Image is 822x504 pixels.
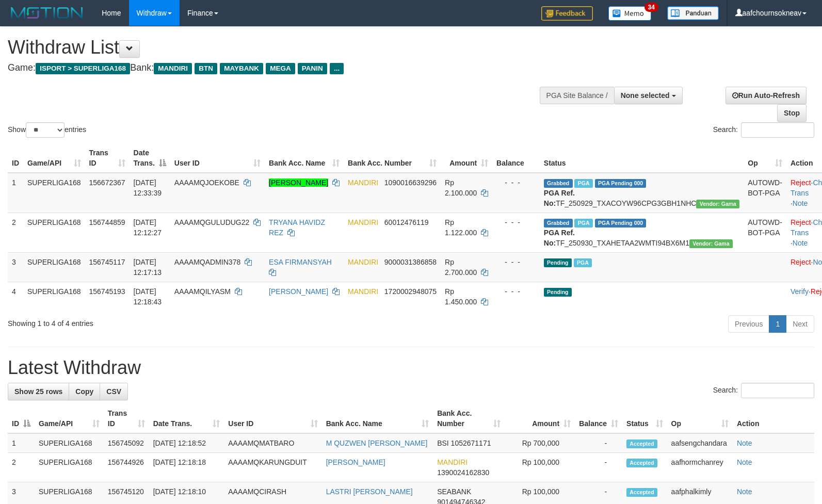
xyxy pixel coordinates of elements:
[540,87,614,104] div: PGA Site Balance /
[544,258,572,267] span: Pending
[769,315,786,333] a: 1
[786,315,814,333] a: Next
[696,200,739,208] span: Vendor URL: https://trx31.1velocity.biz
[85,143,130,173] th: Trans ID: activate to sort column ascending
[667,433,733,453] td: aafsengchandara
[8,314,335,329] div: Showing 1 to 4 of 4 entries
[8,143,23,173] th: ID
[75,387,93,396] span: Copy
[89,178,125,187] span: 156672367
[326,439,428,447] a: M QUZWEN [PERSON_NAME]
[626,459,657,467] span: Accepted
[544,219,573,227] span: Grabbed
[89,258,125,266] span: 156745117
[8,404,35,433] th: ID: activate to sort column descending
[793,239,808,247] a: Note
[575,433,622,453] td: -
[626,440,657,448] span: Accepted
[384,287,437,296] span: Copy 1720002948075 to clipboard
[445,178,477,197] span: Rp 2.100.000
[496,217,536,227] div: - - -
[35,433,104,453] td: SUPERLIGA168
[8,122,86,138] label: Show entries
[100,383,128,400] a: CSV
[713,122,814,138] label: Search:
[134,258,162,277] span: [DATE] 12:17:13
[667,404,733,433] th: Op: activate to sort column ascending
[224,453,321,482] td: AAAAMQKARUNGDUIT
[23,252,85,282] td: SUPERLIGA168
[104,453,149,482] td: 156744926
[713,383,814,398] label: Search:
[220,63,263,74] span: MAYBANK
[106,387,121,396] span: CSV
[149,453,224,482] td: [DATE] 12:18:18
[35,404,104,433] th: Game/API: activate to sort column ascending
[8,213,23,252] td: 2
[445,218,477,237] span: Rp 1.122.000
[741,383,814,398] input: Search:
[104,433,149,453] td: 156745092
[575,453,622,482] td: -
[777,104,807,122] a: Stop
[544,229,575,247] b: PGA Ref. No:
[174,258,240,266] span: AAAAMQADMIN378
[36,63,130,74] span: ISPORT > SUPERLIGA168
[266,63,295,74] span: MEGA
[322,404,433,433] th: Bank Acc. Name: activate to sort column ascending
[8,383,69,400] a: Show 25 rows
[595,219,647,227] span: PGA Pending
[23,143,85,173] th: Game/API: activate to sort column ascending
[744,213,786,252] td: AUTOWD-BOT-PGA
[348,218,378,226] span: MANDIRI
[737,458,752,466] a: Note
[8,5,86,21] img: MOTION_logo.png
[667,6,719,20] img: panduan.png
[574,219,592,227] span: Marked by aafsengchandara
[667,453,733,482] td: aafhormchanrey
[445,258,477,277] span: Rp 2.700.000
[540,143,744,173] th: Status
[149,433,224,453] td: [DATE] 12:18:52
[689,239,733,248] span: Vendor URL: https://trx31.1velocity.biz
[35,453,104,482] td: SUPERLIGA168
[8,63,538,73] h4: Game: Bank:
[26,122,65,138] select: Showentries
[614,87,683,104] button: None selected
[793,199,808,207] a: Note
[496,286,536,297] div: - - -
[540,173,744,213] td: TF_250929_TXACOYW96CPG3GBH1NHC
[595,179,647,188] span: PGA Pending
[626,488,657,497] span: Accepted
[344,143,441,173] th: Bank Acc. Number: activate to sort column ascending
[492,143,540,173] th: Balance
[726,87,807,104] a: Run Auto-Refresh
[8,282,23,311] td: 4
[505,453,575,482] td: Rp 100,000
[575,404,622,433] th: Balance: activate to sort column ascending
[791,178,811,187] a: Reject
[174,178,239,187] span: AAAAMQJOEKOBE
[23,173,85,213] td: SUPERLIGA168
[622,404,667,433] th: Status: activate to sort column ascending
[104,404,149,433] th: Trans ID: activate to sort column ascending
[445,287,477,306] span: Rp 1.450.000
[544,288,572,297] span: Pending
[170,143,265,173] th: User ID: activate to sort column ascending
[384,258,437,266] span: Copy 9000031386858 to clipboard
[437,487,471,496] span: SEABANK
[791,258,811,266] a: Reject
[269,178,328,187] a: [PERSON_NAME]
[326,458,385,466] a: [PERSON_NAME]
[496,257,536,267] div: - - -
[441,143,492,173] th: Amount: activate to sort column ascending
[8,357,814,378] h1: Latest Withdraw
[437,468,489,477] span: Copy 1390024162830 to clipboard
[23,213,85,252] td: SUPERLIGA168
[269,218,325,237] a: TRYANA HAVIDZ REZ
[541,6,593,21] img: Feedback.jpg
[174,287,231,296] span: AAAAMQILYASM
[330,63,344,74] span: ...
[737,487,752,496] a: Note
[134,218,162,237] span: [DATE] 12:12:27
